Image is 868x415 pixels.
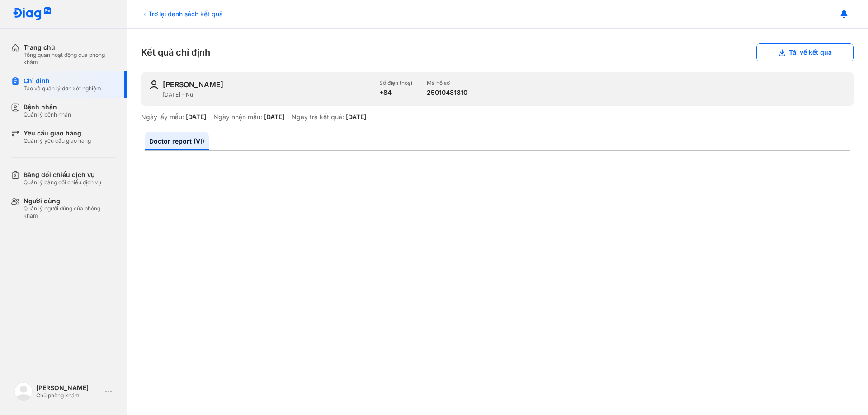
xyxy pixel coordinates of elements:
[756,43,854,61] button: Tải về kết quả
[213,113,262,121] div: Ngày nhận mẫu:
[14,382,33,401] img: logo
[24,197,116,205] div: Người dùng
[24,85,101,92] div: Tạo và quản lý đơn xét nghiệm
[24,179,101,186] div: Quản lý bảng đối chiếu dịch vụ
[264,113,284,121] div: [DATE]
[36,392,101,399] div: Chủ phòng khám
[186,113,206,121] div: [DATE]
[141,9,223,19] div: Trở lại danh sách kết quả
[379,89,412,97] div: +84
[379,79,412,87] div: Số điện thoại
[141,113,184,121] div: Ngày lấy mẫu:
[141,43,854,61] div: Kết quả chỉ định
[427,79,467,87] div: Mã hồ sơ
[24,103,71,111] div: Bệnh nhân
[24,77,101,85] div: Chỉ định
[13,7,52,21] img: logo
[24,51,116,66] div: Tổng quan hoạt động của phòng khám
[163,91,372,98] div: [DATE] - Nữ
[292,113,344,121] div: Ngày trả kết quả:
[427,89,467,97] div: 25010481810
[36,384,101,392] div: [PERSON_NAME]
[346,113,366,121] div: [DATE]
[24,171,101,179] div: Bảng đối chiếu dịch vụ
[24,129,91,137] div: Yêu cầu giao hàng
[24,205,116,219] div: Quản lý người dùng của phòng khám
[163,79,223,89] div: [PERSON_NAME]
[148,79,159,90] img: user-icon
[24,137,91,145] div: Quản lý yêu cầu giao hàng
[24,43,116,51] div: Trang chủ
[145,132,209,150] a: Doctor report (VI)
[24,111,71,118] div: Quản lý bệnh nhân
